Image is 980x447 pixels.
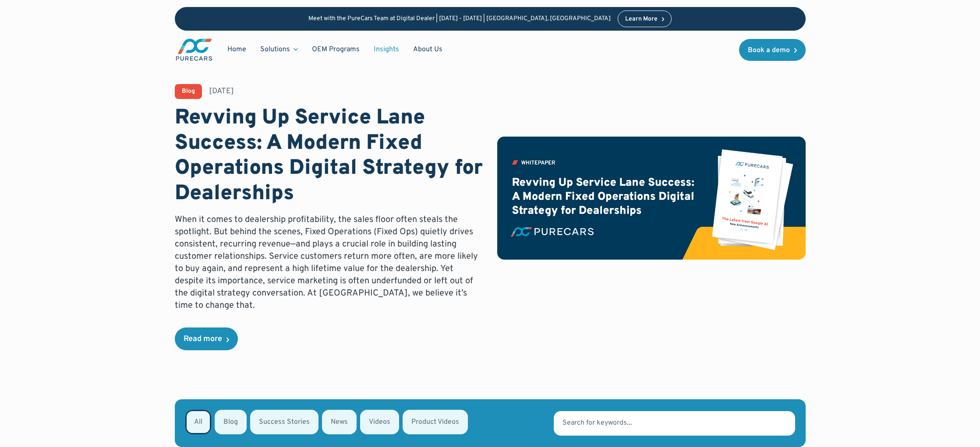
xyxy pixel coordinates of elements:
p: When it comes to dealership profitability, the sales floor often steals the spotlight. But behind... [175,214,483,312]
img: purecars logo [175,38,213,62]
a: Insights [367,41,406,58]
div: Solutions [260,45,290,54]
div: Read more [184,335,222,343]
a: main [175,38,213,62]
div: Blog [182,88,195,95]
form: Email Form [175,399,806,447]
h1: Revving Up Service Lane Success: A Modern Fixed Operations Digital Strategy for Dealerships [175,106,483,207]
div: Learn More [625,16,658,22]
a: OEM Programs [305,41,367,58]
div: Solutions [253,41,305,58]
a: About Us [406,41,449,58]
a: Learn More [618,11,672,27]
input: Search for keywords... [554,411,795,436]
div: [DATE] [209,86,234,97]
a: Home [220,41,253,58]
a: Read more [175,327,238,350]
a: Book a demo [739,39,806,61]
p: Meet with the PureCars Team at Digital Dealer | [DATE] - [DATE] | [GEOGRAPHIC_DATA], [GEOGRAPHIC_... [308,15,611,23]
div: Book a demo [748,47,790,54]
